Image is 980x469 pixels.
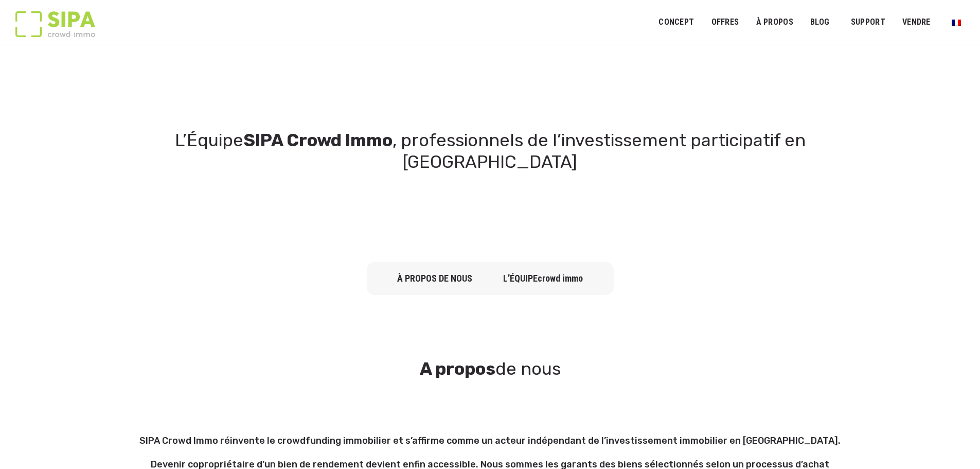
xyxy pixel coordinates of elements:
[844,11,892,34] a: SUPPORT
[15,11,95,37] img: Logo
[749,11,800,34] a: À PROPOS
[420,358,495,379] strong: A propos
[538,273,583,284] span: crowd immo
[503,273,583,284] a: L’équipecrowd immo
[243,130,393,151] strong: SIPA Crowd Immo
[896,11,937,34] a: VENDRE
[804,11,836,34] a: Blog
[658,9,965,35] nav: Menu principal
[130,130,850,173] h1: L’Équipe , professionnels de l’investissement participatif en [GEOGRAPHIC_DATA]
[136,434,844,447] p: SIPA Crowd Immo réinvente le crowdfunding immobilier et s’affirme comme un acteur indépendant de ...
[952,20,961,26] img: Français
[130,362,850,376] h3: de nous
[397,273,472,284] a: à propos de nous
[704,11,745,34] a: OFFRES
[945,12,968,32] a: Passer à
[652,11,701,34] a: Concept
